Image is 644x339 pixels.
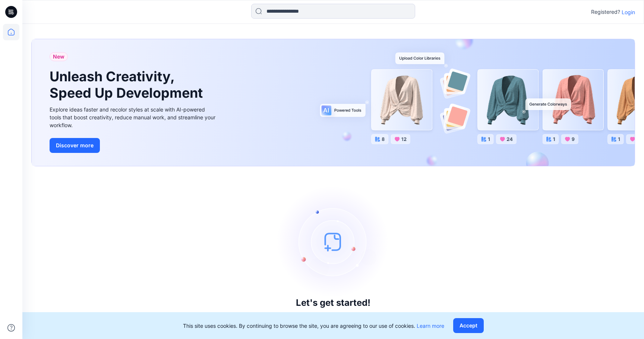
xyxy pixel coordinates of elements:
p: Click New to add a style or create a folder. [272,311,394,320]
button: Discover more [50,138,100,153]
p: This site uses cookies. By continuing to browse the site, you are agreeing to our use of cookies. [183,322,444,330]
span: New [53,52,64,61]
h1: Unleash Creativity, Speed Up Development [50,69,206,101]
button: Accept [453,318,484,333]
p: Login [622,8,635,16]
h3: Let's get started! [296,298,370,308]
div: Explore ideas faster and recolor styles at scale with AI-powered tools that boost creativity, red... [50,106,217,129]
p: Registered? [591,7,620,16]
a: Discover more [50,138,217,153]
a: Learn more [417,323,444,329]
img: empty-state-image.svg [277,186,389,298]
